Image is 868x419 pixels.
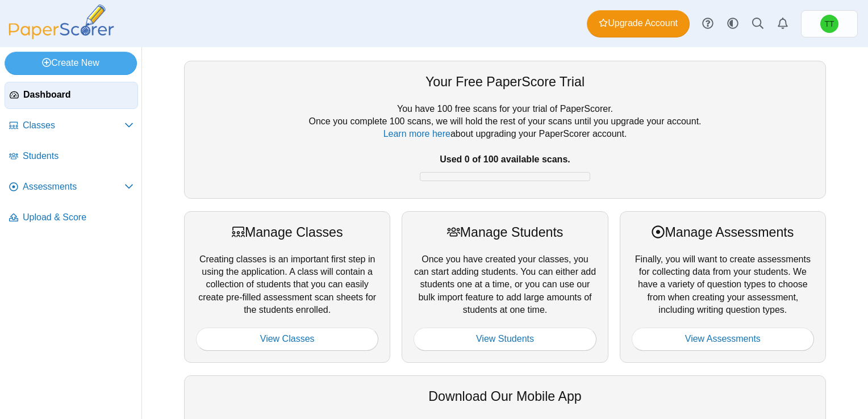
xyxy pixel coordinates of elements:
[620,211,826,363] div: Finally, you will want to create assessments for collecting data from your students. We have a va...
[587,10,690,37] a: Upgrade Account
[414,223,596,241] div: Manage Students
[801,10,858,37] a: TejaAruna Tadivaka
[824,20,834,28] span: TejaAruna Tadivaka
[23,181,124,193] span: Assessments
[5,82,138,109] a: Dashboard
[23,119,124,132] span: Classes
[5,174,138,201] a: Assessments
[196,73,814,91] div: Your Free PaperScore Trial
[402,211,608,363] div: Once you have created your classes, you can start adding students. You can either add students on...
[383,129,450,139] a: Learn more here
[5,5,118,39] img: PaperScorer
[196,223,378,241] div: Manage Classes
[196,103,814,187] div: You have 100 free scans for your trial of PaperScorer. Once you complete 100 scans, we will hold ...
[5,143,138,170] a: Students
[632,328,814,350] a: View Assessments
[5,204,138,232] a: Upload & Score
[632,223,814,241] div: Manage Assessments
[820,15,838,33] span: TejaAruna Tadivaka
[5,31,118,41] a: PaperScorer
[5,52,137,74] a: Create New
[23,211,133,224] span: Upload & Score
[23,89,133,101] span: Dashboard
[414,328,596,350] a: View Students
[196,328,378,350] a: View Classes
[440,154,570,164] b: Used 0 of 100 available scans.
[184,211,390,363] div: Creating classes is an important first step in using the application. A class will contain a coll...
[599,17,678,30] span: Upgrade Account
[23,150,133,162] span: Students
[196,387,814,405] div: Download Our Mobile App
[770,11,795,36] a: Alerts
[5,112,138,140] a: Classes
